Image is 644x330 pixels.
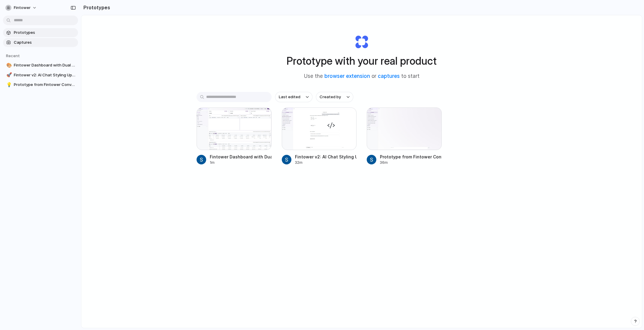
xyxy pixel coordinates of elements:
span: Prototypes [14,30,76,36]
a: 💡Prototype from Fintower Conversation [3,80,78,89]
button: Created by [316,92,353,102]
span: Use the or to start [304,72,420,80]
div: Fintower v2: AI Chat Styling Update [295,154,357,160]
span: Captures [14,40,76,46]
span: Fintower Dashboard with Dual Headers [14,62,76,68]
h1: Prototype with your real product [287,53,437,69]
span: Prototype from Fintower Conversation [14,82,76,88]
a: 🎨Fintower Dashboard with Dual Headers [3,61,78,70]
button: 💡 [5,82,11,88]
div: 🎨 [6,62,11,69]
a: 🚀Fintower v2: AI Chat Styling Update [3,71,78,80]
div: Prototype from Fintower Conversation [380,154,442,160]
span: Recent [6,53,20,58]
a: Fintower Dashboard with Dual HeadersFintower Dashboard with Dual Headers1m [197,108,272,165]
span: Fintower v2: AI Chat Styling Update [14,72,76,78]
a: captures [378,73,400,79]
button: 🎨 [5,62,11,68]
a: Fintower v2: AI Chat Styling UpdateFintower v2: AI Chat Styling Update32m [282,108,357,165]
a: Captures [3,38,78,47]
span: Created by [320,94,341,100]
div: 🚀 [6,72,11,78]
a: Prototype from Fintower ConversationPrototype from Fintower Conversation36m [367,108,442,165]
span: Last edited [279,94,300,100]
h2: Prototypes [81,4,110,11]
button: Last edited [275,92,312,102]
div: 💡 [6,81,11,88]
div: 32m [295,160,357,165]
div: Fintower Dashboard with Dual Headers [210,154,272,160]
a: browser extension [324,73,370,79]
button: 🚀 [5,72,11,78]
div: 1m [210,160,272,165]
a: Prototypes [3,28,78,37]
div: 36m [380,160,442,165]
span: fintower [14,5,31,11]
button: fintower [3,3,40,13]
